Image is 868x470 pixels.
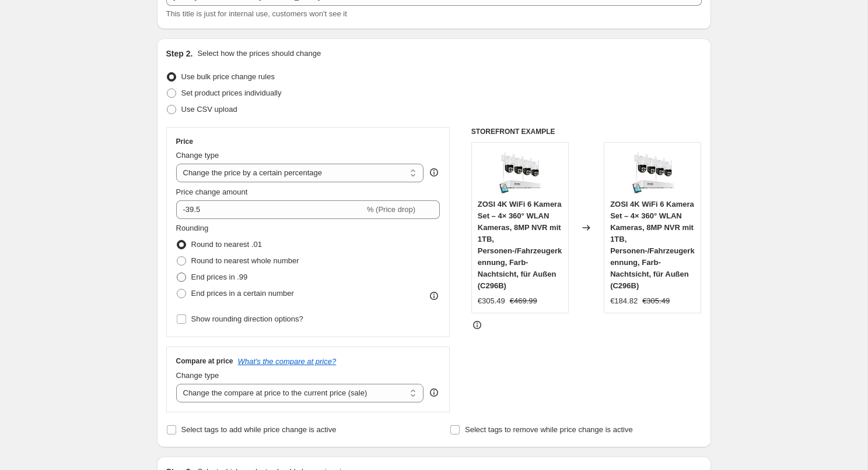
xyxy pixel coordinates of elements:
div: €305.49 [478,295,505,307]
h3: Price [176,137,193,146]
span: Change type [176,371,219,380]
span: Round to nearest whole number [191,256,299,265]
span: Select tags to remove while price change is active [465,425,633,434]
strike: €305.49 [642,295,670,307]
div: help [428,167,440,178]
span: Use bulk price change rules [181,72,275,81]
span: End prices in a certain number [191,289,294,298]
span: Use CSV upload [181,105,237,114]
span: Price change amount [176,188,248,196]
span: Set product prices individually [181,89,282,97]
h6: STOREFRONT EXAMPLE [471,127,702,136]
span: Rounding [176,224,209,232]
div: help [428,387,440,398]
span: Change type [176,151,219,160]
span: This title is just for internal use, customers won't see it [166,9,347,18]
span: End prices in .99 [191,273,248,281]
input: -15 [176,200,365,219]
span: Select tags to add while price change is active [181,425,337,434]
p: Select how the prices should change [197,48,321,59]
span: Show rounding direction options? [191,314,303,323]
div: €184.82 [610,295,638,307]
h3: Compare at price [176,356,233,366]
strike: €469.99 [510,295,537,307]
span: ZOSI 4K WiFi 6 Kamera Set – 4× 360° WLAN Kameras, 8MP NVR mit 1TB, Personen-/Fahrzeugerkennung, F... [610,200,695,290]
img: 61ipcdgXV6L_80x.jpg [629,149,676,195]
h2: Step 2. [166,48,193,59]
span: ZOSI 4K WiFi 6 Kamera Set – 4× 360° WLAN Kameras, 8MP NVR mit 1TB, Personen-/Fahrzeugerkennung, F... [478,200,562,290]
img: 61ipcdgXV6L_80x.jpg [496,149,543,195]
span: % (Price drop) [367,205,415,214]
span: Round to nearest .01 [191,240,262,249]
button: What's the compare at price? [238,357,337,366]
